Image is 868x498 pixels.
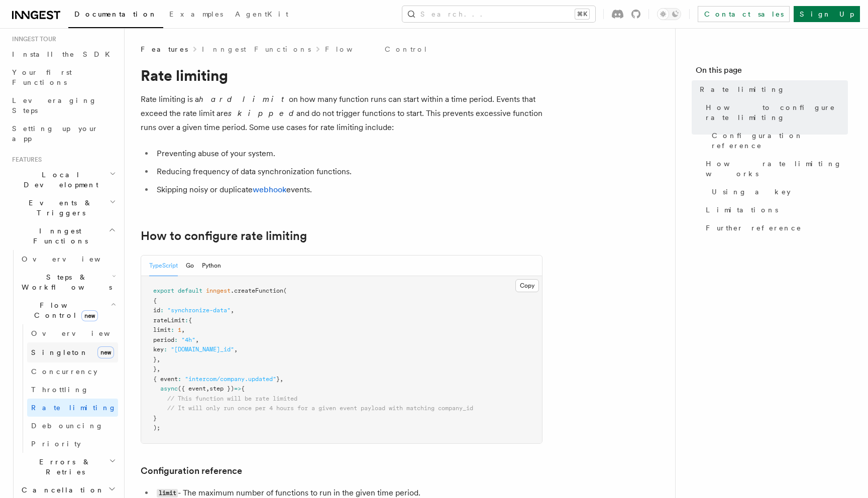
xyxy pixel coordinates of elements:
span: { event [153,376,178,383]
span: : [185,317,188,324]
li: Skipping noisy or duplicate events. [154,183,542,197]
span: Limitations [706,205,778,215]
span: } [153,415,157,422]
button: Go [186,256,194,276]
button: Inngest Functions [8,222,118,250]
span: inngest [206,287,231,294]
span: How to configure rate limiting [706,102,848,122]
a: Your first Functions [8,63,118,91]
span: Singleton [31,348,88,356]
a: Flow Control [325,44,428,54]
span: Features [141,44,188,54]
span: ( [283,287,287,294]
a: Overview [27,324,118,342]
span: Leveraging Steps [12,96,97,114]
span: , [280,376,283,383]
em: skipped [228,108,296,118]
span: Documentation [74,10,157,18]
span: , [157,365,160,372]
button: Toggle dark mode [657,8,681,20]
span: step }) [209,385,234,392]
span: Configuration reference [712,131,848,151]
span: , [195,336,199,343]
span: Your first Functions [12,68,72,86]
span: Setting up your app [12,125,98,143]
a: AgentKit [229,3,294,27]
a: How to configure rate limiting [702,98,848,127]
a: Priority [27,435,118,453]
button: Errors & Retries [18,453,118,481]
a: Configuration reference [708,127,848,155]
a: Sign Up [794,6,860,22]
button: Local Development [8,166,118,194]
a: Examples [163,3,229,27]
span: Cancellation [18,485,104,495]
button: TypeScript [149,256,178,276]
a: Overview [18,250,118,268]
span: Debouncing [31,422,103,430]
a: Limitations [702,201,848,219]
span: { [153,297,157,304]
button: Flow Controlnew [18,296,118,324]
a: Further reference [702,219,848,237]
span: Rate limiting [700,84,785,94]
span: Priority [31,440,81,448]
span: Using a key [712,187,791,197]
span: } [153,365,157,372]
li: Preventing abuse of your system. [154,147,542,161]
span: Further reference [706,223,802,233]
span: , [234,346,238,353]
span: : [178,376,181,383]
span: // This function will be rate limited [167,395,297,402]
span: , [181,326,185,333]
code: limit [157,489,178,497]
span: } [153,356,157,363]
span: Inngest tour [8,35,56,43]
a: Contact sales [698,6,790,22]
span: ); [153,424,160,431]
span: Local Development [8,170,110,190]
span: Rate limiting [31,404,117,412]
span: new [81,310,98,321]
span: id [153,307,160,314]
span: default [178,287,202,294]
span: Concurrency [31,367,97,376]
a: Throttling [27,381,118,399]
em: hard limit [199,94,289,104]
button: Copy [515,279,539,292]
span: , [231,307,234,314]
span: "[DOMAIN_NAME]_id" [171,346,234,353]
div: Flow Controlnew [18,324,118,453]
a: Leveraging Steps [8,91,118,119]
span: Flow Control [18,300,111,320]
span: 1 [178,326,181,333]
span: : [164,346,167,353]
span: AgentKit [235,10,288,18]
span: "intercom/company.updated" [185,376,276,383]
span: Install the SDK [12,50,116,58]
button: Search...⌘K [402,6,595,22]
span: } [276,376,280,383]
span: async [160,385,178,392]
a: How to configure rate limiting [141,229,307,243]
span: , [157,356,160,363]
span: limit [153,326,171,333]
span: Errors & Retries [18,457,109,477]
span: ({ event [178,385,206,392]
span: Features [8,156,42,164]
a: Rate limiting [696,80,848,98]
span: "4h" [181,336,195,343]
span: key [153,346,164,353]
h1: Rate limiting [141,66,542,84]
span: rateLimit [153,317,185,324]
span: "synchronize-data" [167,307,231,314]
a: How rate limiting works [702,155,848,183]
span: : [160,307,164,314]
span: // It will only run once per 4 hours for a given event payload with matching company_id [167,405,473,412]
span: export [153,287,174,294]
a: Documentation [68,3,163,28]
span: Overview [22,255,125,263]
span: , [206,385,209,392]
span: Overview [31,329,135,337]
a: Rate limiting [27,399,118,417]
